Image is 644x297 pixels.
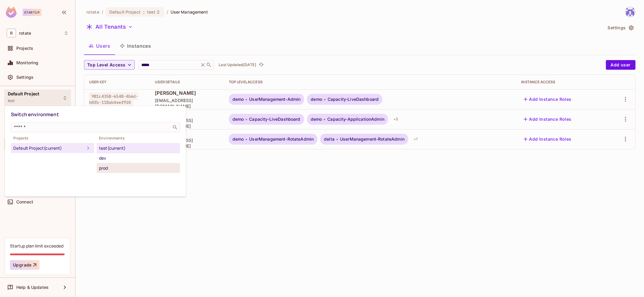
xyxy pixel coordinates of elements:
[99,164,178,172] div: prod
[13,145,85,152] div: Default Project (current)
[99,155,178,162] div: dev
[11,136,94,141] span: Projects
[11,111,59,118] span: Switch environment
[97,136,180,141] span: Environments
[99,145,178,152] div: test (current)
